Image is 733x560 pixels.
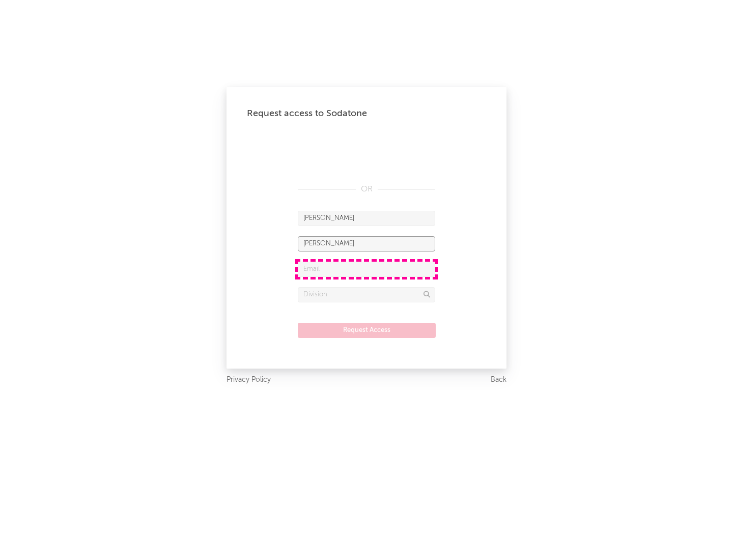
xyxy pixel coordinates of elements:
[491,374,506,386] a: Back
[298,236,435,251] input: Last Name
[298,262,435,277] input: Email
[247,107,486,120] div: Request access to Sodatone
[298,323,436,338] button: Request Access
[298,287,435,302] input: Division
[227,374,271,386] a: Privacy Policy
[298,211,435,226] input: First Name
[298,183,435,195] div: OR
